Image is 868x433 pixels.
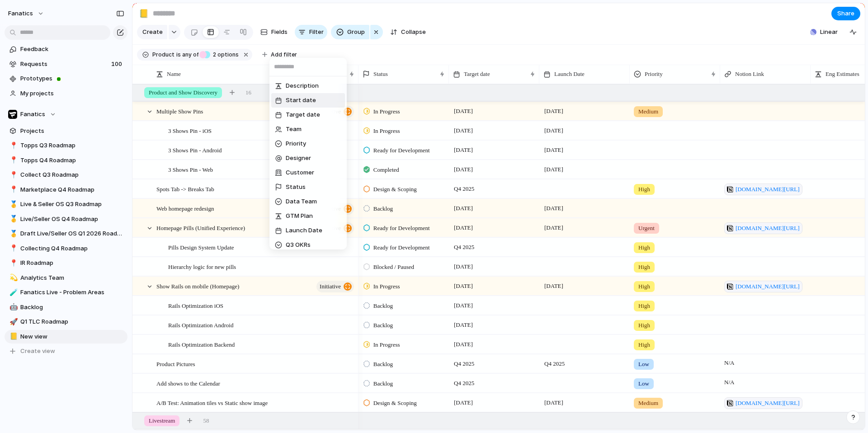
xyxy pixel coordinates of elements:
span: Description [286,81,319,90]
span: Q3 OKRs [286,240,311,249]
span: Data Team [286,197,317,206]
span: GTM Plan [286,212,313,221]
span: Team [286,125,302,134]
span: Target date [286,110,320,119]
span: Customer [286,168,314,177]
span: Start date [286,96,316,105]
span: Designer [286,154,311,163]
span: Status [286,183,306,192]
span: Priority [286,139,306,148]
span: Launch Date [286,226,322,235]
